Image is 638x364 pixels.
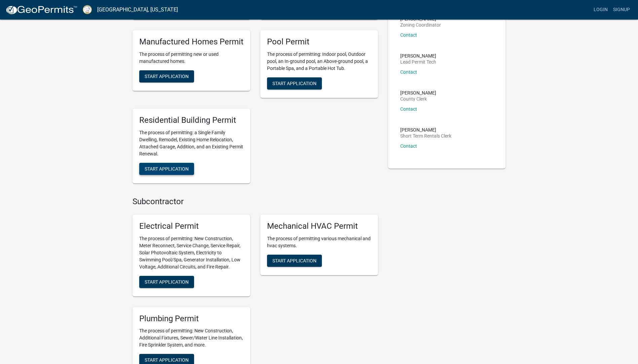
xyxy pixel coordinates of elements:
[139,235,243,270] p: The process of permitting: New Construction, Meter Reconnect, Service Change, Service Repair, Sol...
[267,235,371,249] p: The process of permitting various mechanical and hvac systems.
[267,51,371,72] p: The process of permitting: Indoor pool, Outdoor pool, an In-ground pool, an Above-ground pool, a ...
[97,4,178,15] a: [GEOGRAPHIC_DATA], [US_STATE]
[272,258,316,263] span: Start Application
[400,60,436,64] p: Lead Permit Tech
[145,74,189,79] span: Start Application
[145,166,189,171] span: Start Application
[400,128,451,132] p: [PERSON_NAME]
[83,5,92,14] img: Putnam County, Georgia
[139,276,194,288] button: Start Application
[139,327,243,349] p: The process of permitting: New Construction, Additional Fixtures, Sewer/Water Line Installation, ...
[133,197,378,207] h4: Subcontractor
[267,77,322,89] button: Start Application
[139,221,243,231] h5: Electrical Permit
[145,357,189,363] span: Start Application
[400,16,441,21] p: [PERSON_NAME]
[400,32,417,38] a: Contact
[139,129,243,157] p: The process of permitting: a Single Family Dwelling, Remodel, Existing Home Relocation, Attached ...
[591,3,610,16] a: Login
[400,69,417,75] a: Contact
[139,37,243,47] h5: Manufactured Homes Permit
[400,134,451,138] p: Short Term Rentals Clerk
[400,143,417,149] a: Contact
[267,255,322,267] button: Start Application
[139,163,194,175] button: Start Application
[145,279,189,284] span: Start Application
[267,37,371,47] h5: Pool Permit
[139,51,243,65] p: The process of permitting new or used manufactured homes.
[139,115,243,125] h5: Residential Building Permit
[400,53,436,58] p: [PERSON_NAME]
[400,90,436,95] p: [PERSON_NAME]
[400,23,441,27] p: Zoning Coordinator
[400,97,436,101] p: County Clerk
[272,81,316,86] span: Start Application
[400,106,417,112] a: Contact
[610,3,633,16] a: Signup
[139,314,243,324] h5: Plumbing Permit
[267,221,371,231] h5: Mechanical HVAC Permit
[139,70,194,82] button: Start Application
